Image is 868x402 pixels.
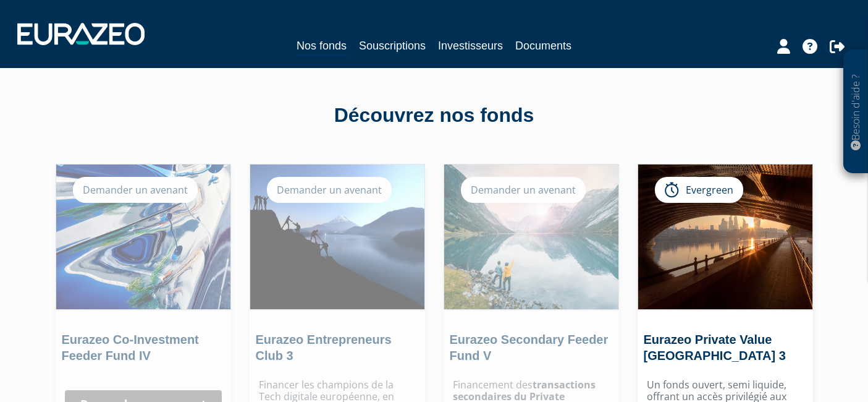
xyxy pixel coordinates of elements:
[297,37,347,56] a: Nos fonds
[450,333,609,362] a: Eurazeo Secondary Feeder Fund V
[655,177,743,203] div: Evergreen
[444,165,618,309] img: Eurazeo Secondary Feeder Fund V
[62,333,199,362] a: Eurazeo Co-Investment Feeder Fund IV
[359,37,426,54] a: Souscriptions
[256,333,392,362] a: Eurazeo Entrepreneurs Club 3
[644,333,786,362] a: Eurazeo Private Value [GEOGRAPHIC_DATA] 3
[250,165,424,309] img: Eurazeo Entrepreneurs Club 3
[17,23,145,45] img: 1732889491-logotype_eurazeo_blanc_rvb.png
[438,37,503,54] a: Investisseurs
[267,177,392,203] div: Demander un avenant
[56,165,230,309] img: Eurazeo Co-Investment Feeder Fund IV
[638,165,812,309] img: Eurazeo Private Value Europe 3
[515,37,571,54] a: Documents
[73,177,198,203] div: Demander un avenant
[849,56,863,168] p: Besoin d'aide ?
[461,177,586,203] div: Demander un avenant
[82,101,786,130] div: Découvrez nos fonds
